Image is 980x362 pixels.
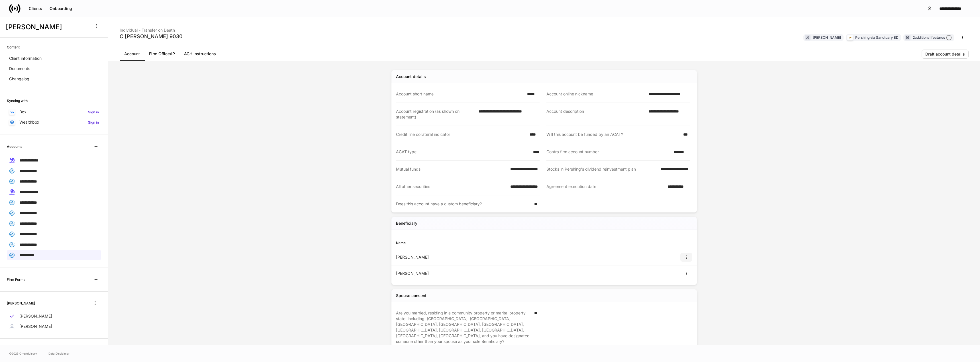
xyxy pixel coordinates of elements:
[6,23,88,32] h3: [PERSON_NAME]
[396,310,531,344] div: Are you married, residing in a community property or marital property state, including: [GEOGRAPH...
[546,166,657,172] div: Stocks in Pershing's dividend reinvestment plan
[25,4,46,13] button: Clients
[546,149,670,155] div: Contra firm account number
[813,35,841,40] div: [PERSON_NAME]
[7,321,101,332] a: [PERSON_NAME]
[19,313,52,319] p: [PERSON_NAME]
[913,35,952,41] div: 2 additional features
[7,64,101,74] a: Documents
[50,7,72,11] div: Onboarding
[179,47,220,61] a: ACH Instructions
[29,7,42,11] div: Clients
[48,351,70,356] a: Data Disclaimer
[396,271,544,276] div: [PERSON_NAME]
[396,293,426,298] div: Spouse consent
[925,52,965,56] div: Draft account details
[396,184,507,189] div: All other securities
[396,109,475,120] div: Account registration (as shown on statement)
[120,47,144,61] a: Account
[396,254,544,260] div: [PERSON_NAME]
[46,4,76,13] button: Onboarding
[7,117,101,127] a: WealthboxSign in
[7,300,35,306] h6: [PERSON_NAME]
[396,201,531,207] div: Does this account have a custom beneficiary?
[546,132,680,137] div: Will this account be funded by an ACAT?
[396,132,526,137] div: Credit line collateral indicator
[88,120,99,125] h6: Sign in
[144,47,179,61] a: Firm Office/IP
[546,184,664,190] div: Agreement execution date
[7,277,25,282] h6: Firm Forms
[7,74,101,84] a: Changelog
[88,109,99,115] h6: Sign in
[396,240,544,246] div: Name
[396,91,524,97] div: Account short name
[120,24,183,33] div: Individual - Transfer on Death
[9,76,29,82] p: Changelog
[120,33,183,40] div: C [PERSON_NAME] 9030
[396,166,507,172] div: Mutual funds
[7,144,22,149] h6: Accounts
[396,149,530,155] div: ACAT type
[7,53,101,64] a: Client information
[9,56,42,61] p: Client information
[19,119,39,125] p: Wealthbox
[7,44,20,50] h6: Content
[7,311,101,321] a: [PERSON_NAME]
[10,111,14,113] img: oYqM9ojoZLfzCHUefNbBcWHcyDPbQKagtYciMC8pFl3iZXy3dU33Uwy+706y+0q2uJ1ghNQf2OIHrSh50tUd9HaB5oMc62p0G...
[7,107,101,117] a: BoxSign in
[546,91,645,97] div: Account online nickname
[19,324,52,329] p: [PERSON_NAME]
[855,35,899,40] div: Pershing via Sanctuary BD
[546,109,645,120] div: Account description
[922,50,969,59] button: Draft account details
[396,220,417,226] h5: Beneficiary
[9,351,37,356] span: © 2025 OneAdvisory
[7,98,28,103] h6: Syncing with
[9,66,30,71] p: Documents
[396,74,426,79] div: Account details
[19,109,26,115] p: Box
